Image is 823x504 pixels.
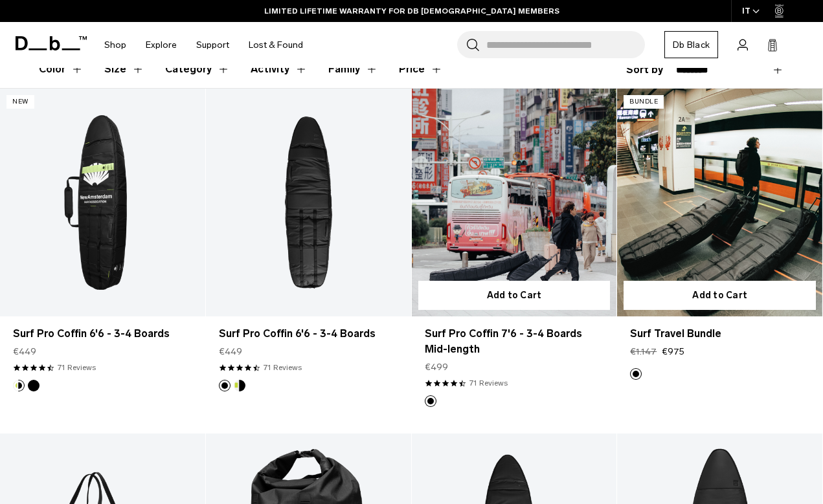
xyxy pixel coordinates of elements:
[206,89,411,316] a: Surf Pro Coffin 6'6 - 3-4 Boards
[412,89,617,316] a: Surf Pro Coffin 7'6 - 3-4 Boards Mid-length
[13,345,36,358] span: €449
[425,395,436,407] button: Black Out
[28,380,39,391] button: Black Out
[104,50,144,88] button: Toggle Filter
[39,50,84,88] button: Toggle Filter
[425,326,604,357] a: Surf Pro Coffin 7'6 - 3-4 Boards Mid-length
[146,22,177,68] a: Explore
[664,31,718,58] a: Db Black
[264,362,302,373] a: 71 reviews
[165,50,230,88] button: Toggle Filter
[95,22,313,68] nav: Main Navigation
[630,345,657,358] s: €1.147
[469,377,508,389] a: 71 reviews
[399,50,443,88] button: Toggle Price
[418,281,611,310] button: Add to Cart
[617,89,822,316] a: Surf Travel Bundle
[425,360,448,374] span: €499
[196,22,229,68] a: Support
[630,368,642,380] button: Black Out
[104,22,126,68] a: Shop
[662,345,684,358] span: €975
[328,50,378,88] button: Toggle Filter
[249,22,303,68] a: Lost & Found
[219,345,242,358] span: €449
[13,380,25,391] button: Db x New Amsterdam Surf Association
[264,5,559,17] a: LIMITED LIFETIME WARRANTY FOR DB [DEMOGRAPHIC_DATA] MEMBERS
[624,281,816,310] button: Add to Cart
[6,95,34,109] p: New
[219,326,398,342] a: Surf Pro Coffin 6'6 - 3-4 Boards
[13,326,192,342] a: Surf Pro Coffin 6'6 - 3-4 Boards
[219,380,231,391] button: Black Out
[624,95,664,109] p: Bundle
[630,326,809,342] a: Surf Travel Bundle
[58,362,96,373] a: 71 reviews
[251,50,308,88] button: Toggle Filter
[234,380,245,391] button: Db x New Amsterdam Surf Association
